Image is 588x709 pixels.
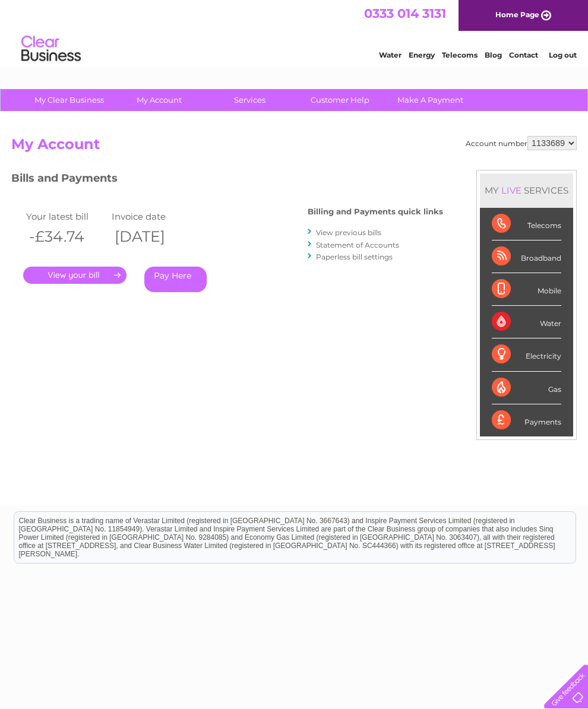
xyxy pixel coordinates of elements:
div: MY SERVICES [480,173,573,207]
a: Paperless bill settings [316,252,393,261]
a: My Clear Business [20,89,118,111]
a: Blog [485,50,502,59]
div: Clear Business is a trading name of Verastar Limited (registered in [GEOGRAPHIC_DATA] No. 3667643... [14,7,576,58]
img: logo.png [21,31,81,67]
a: Make A Payment [381,89,479,111]
th: [DATE] [109,224,194,249]
h4: Billing and Payments quick links [308,207,443,216]
div: Water [492,306,561,338]
h3: Bills and Payments [11,170,443,191]
div: Electricity [492,338,561,371]
div: Telecoms [492,208,561,240]
h2: My Account [11,136,577,159]
td: Your latest bill [23,208,109,224]
a: Services [201,89,299,111]
div: Account number [466,136,577,150]
a: Energy [409,50,435,59]
a: Log out [549,50,577,59]
a: Water [379,50,402,59]
a: My Account [110,89,208,111]
div: Payments [492,404,561,436]
div: Gas [492,372,561,404]
th: -£34.74 [23,224,109,249]
a: Telecoms [442,50,478,59]
td: Invoice date [109,208,194,224]
div: LIVE [499,185,524,196]
a: Customer Help [291,89,389,111]
a: 0333 014 3131 [364,6,446,21]
a: Statement of Accounts [316,240,399,249]
a: Contact [509,50,538,59]
div: Broadband [492,240,561,273]
a: Pay Here [144,267,207,292]
div: Mobile [492,273,561,306]
a: View previous bills [316,228,381,237]
a: . [23,267,127,284]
